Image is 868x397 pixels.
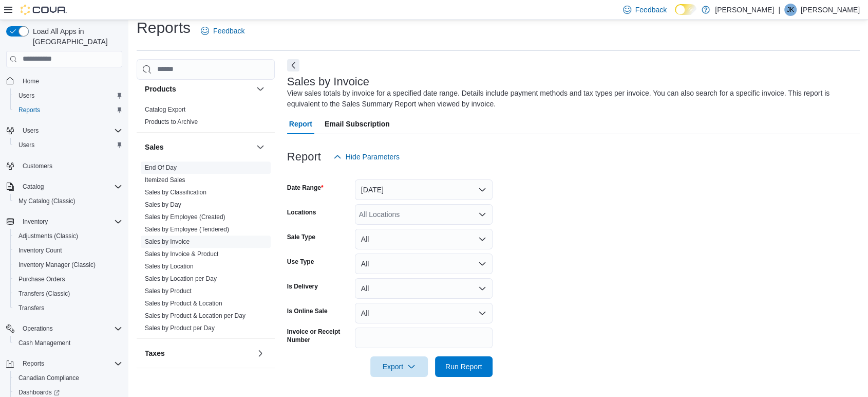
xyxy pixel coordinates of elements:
span: Products to Archive [145,118,198,126]
span: Canadian Compliance [18,374,79,382]
span: Sales by Day [145,201,181,209]
span: JK [787,4,794,16]
button: Home [2,74,126,88]
a: Products to Archive [145,118,198,125]
a: My Catalog (Classic) [14,195,80,207]
h3: Report [287,151,321,163]
a: Sales by Product [145,287,192,295]
a: Sales by Invoice & Product [145,250,218,258]
a: Sales by Day [145,201,181,208]
button: Catalog [2,179,126,194]
span: Canadian Compliance [14,372,122,384]
span: Purchase Orders [18,275,65,283]
label: Locations [287,208,316,216]
span: Inventory [18,215,122,228]
span: Operations [18,322,122,335]
button: Next [287,59,299,71]
button: Run Report [435,356,493,377]
span: Run Report [445,362,482,372]
a: Sales by Employee (Created) [145,213,225,221]
span: Operations [23,324,53,333]
button: Operations [18,322,57,335]
span: Transfers (Classic) [18,290,70,298]
span: Catalog [18,181,122,193]
a: Sales by Product per Day [145,324,215,332]
button: Sales [254,141,267,153]
label: Sale Type [287,233,315,241]
span: Transfers [18,304,44,312]
a: Transfers (Classic) [14,287,74,300]
a: Sales by Classification [145,189,206,196]
button: Reports [18,357,48,370]
span: Adjustments (Classic) [14,230,122,242]
a: Inventory Count [14,244,66,257]
span: Customers [18,159,122,172]
button: All [355,303,493,323]
a: Sales by Invoice [145,238,190,245]
a: Transfers [14,302,48,314]
button: All [355,278,493,299]
p: | [778,4,780,16]
a: Adjustments (Classic) [14,230,82,242]
button: Hide Parameters [329,147,404,167]
span: Sales by Invoice & Product [145,250,218,258]
span: Feedback [213,26,244,36]
span: Users [23,127,39,135]
a: Canadian Compliance [14,372,83,384]
span: Export [376,356,422,377]
span: Transfers (Classic) [14,287,122,300]
button: Users [2,123,126,138]
button: Cash Management [10,336,126,350]
button: All [355,254,493,274]
button: Adjustments (Classic) [10,229,126,243]
button: My Catalog (Classic) [10,194,126,208]
button: Products [254,83,267,95]
span: Sales by Product per Day [145,324,215,332]
span: Home [23,77,39,85]
button: Products [145,84,252,94]
span: Sales by Employee (Tendered) [145,225,229,233]
div: Products [137,103,275,132]
button: Transfers [10,301,126,315]
p: [PERSON_NAME] [715,4,774,16]
span: Catalog Export [145,105,185,114]
span: Hide Parameters [346,152,400,162]
a: End Of Day [145,164,177,171]
span: Itemized Sales [145,176,185,184]
button: Reports [10,103,126,117]
span: Feedback [635,5,667,15]
span: Sales by Invoice [145,238,190,246]
span: Inventory Count [18,246,62,255]
span: Inventory Count [14,244,122,257]
button: Customers [2,158,126,173]
button: Sales [145,142,252,152]
button: Taxes [145,348,252,358]
label: Date Range [287,184,324,192]
span: Users [18,141,34,149]
span: Adjustments (Classic) [18,232,78,240]
span: Reports [23,359,44,368]
span: Catalog [23,183,44,191]
a: Catalog Export [145,106,185,113]
a: Users [14,139,39,151]
span: Transfers [14,302,122,314]
h3: Sales [145,142,164,152]
span: My Catalog (Classic) [18,197,76,205]
div: Justin Keen [784,4,797,16]
span: Users [18,124,122,137]
span: Inventory Manager (Classic) [18,261,96,269]
button: Users [18,124,43,137]
input: Dark Mode [675,4,696,15]
span: Sales by Product [145,287,192,295]
span: Users [14,89,122,102]
button: All [355,229,493,249]
span: My Catalog (Classic) [14,195,122,207]
span: Users [18,92,34,100]
label: Is Delivery [287,282,318,291]
button: Inventory Manager (Classic) [10,258,126,272]
button: Reports [2,356,126,371]
button: Catalog [18,181,48,193]
button: Purchase Orders [10,272,126,286]
a: Home [18,75,43,87]
a: Reports [14,104,44,116]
